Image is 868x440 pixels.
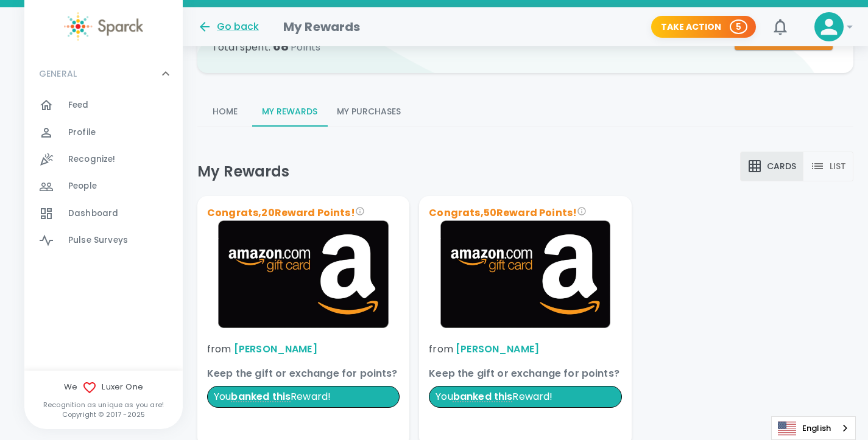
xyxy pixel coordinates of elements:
[456,342,539,356] a: [PERSON_NAME]
[327,97,411,127] button: My Purchases
[24,92,183,119] a: Feed
[771,416,856,440] aside: Language selected: English
[740,152,803,181] button: cards
[207,220,400,329] img: Brand logo
[68,127,96,139] span: Profile
[740,152,853,181] div: text alignment
[231,389,291,403] span: You banked this reward. This reward amount was already added to your wallet balance
[291,40,320,54] span: Points
[24,400,183,410] p: Recognition as unique as you are!
[207,206,400,220] p: Congrats, 20 Reward Points!
[772,417,855,439] a: English
[24,380,183,395] span: We Luxer One
[197,97,252,127] button: Home
[68,234,128,246] span: Pulse Surveys
[429,206,621,220] p: Congrats, 50 Reward Points!
[24,173,183,200] a: People
[24,119,183,146] a: Profile
[771,416,856,440] div: Language
[429,342,621,357] p: from
[207,342,400,357] p: from
[429,386,621,408] p: You Reward!
[212,37,729,56] p: Total spent :
[273,38,320,55] span: 68
[429,366,621,381] p: Keep the gift or exchange for points?
[68,208,118,220] span: Dashboard
[24,12,183,41] a: Sparck logo
[252,97,327,127] button: My Rewards
[68,180,97,192] span: People
[736,21,741,33] p: 5
[577,206,587,216] svg: Congrats on your reward! You can either redeem the total reward points for something else with th...
[24,200,183,227] a: Dashboard
[24,55,183,92] div: GENERAL
[24,146,183,173] a: Recognize!
[64,12,143,41] img: Sparck logo
[197,162,290,181] h5: My Rewards
[234,342,317,356] a: [PERSON_NAME]
[197,19,259,34] button: Go back
[68,99,89,111] span: Feed
[207,366,400,381] p: Keep the gift or exchange for points?
[803,152,853,181] button: list
[429,220,621,329] img: Brand logo
[39,68,77,80] p: GENERAL
[68,153,116,166] span: Recognize!
[453,389,513,403] span: You banked this reward. This reward amount was already added to your wallet balance
[24,227,183,254] a: Pulse Surveys
[24,92,183,259] div: GENERAL
[197,97,853,127] div: rewards-tabs
[651,16,756,38] button: Take Action 5
[283,17,361,37] h1: My Rewards
[207,386,400,408] p: You Reward!
[24,410,183,419] p: Copyright © 2017 - 2025
[355,206,365,216] svg: Congrats on your reward! You can either redeem the total reward points for something else with th...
